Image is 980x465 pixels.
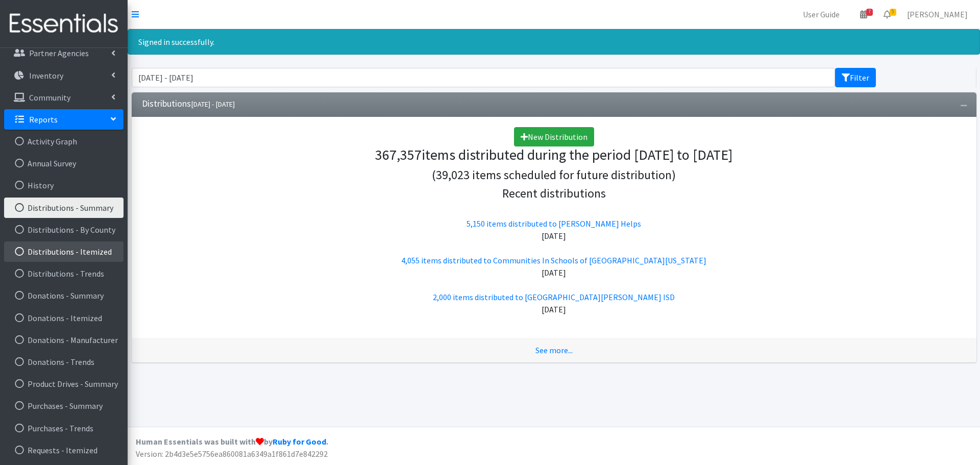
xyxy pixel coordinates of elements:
[142,146,966,164] h3: items distributed during the period [DATE] to [DATE]
[866,9,873,16] span: 7
[514,127,594,146] a: New Distribution
[4,87,124,108] a: Community
[4,396,124,416] a: Purchases - Summary
[132,68,835,87] input: January 1, 2011 - December 31, 2011
[4,198,124,218] a: Distributions - Summary
[4,440,124,460] a: Requests - Itemized
[4,131,124,152] a: Activity Graph
[4,109,124,130] a: Reports
[142,99,235,109] h3: Distributions
[899,4,976,25] a: [PERSON_NAME]
[4,418,124,438] a: Purchases - Trends
[142,266,966,279] div: [DATE]
[136,436,328,447] strong: Human Essentials was built with by .
[4,352,124,372] a: Donations - Trends
[835,68,876,87] button: Filter
[142,230,966,242] div: [DATE]
[142,168,966,183] h4: (39,023 items scheduled for future distribution)
[535,345,573,355] a: See more...
[29,48,89,58] p: Partner Agencies
[136,449,328,459] span: Version: 2b4d3e5e5756ea860081a6349a1f861d7e842292
[142,303,966,315] div: [DATE]
[4,330,124,350] a: Donations - Manufacturer
[4,285,124,306] a: Donations - Summary
[273,436,326,447] a: Ruby for Good
[29,70,63,81] p: Inventory
[191,100,235,109] small: [DATE] - [DATE]
[142,186,966,201] h4: Recent distributions
[4,153,124,174] a: Annual Survey
[875,4,899,25] a: 5
[4,43,124,63] a: Partner Agencies
[401,255,706,265] a: 4,055 items distributed to Communities In Schools of [GEOGRAPHIC_DATA][US_STATE]
[795,4,848,25] a: User Guide
[4,7,124,41] img: HumanEssentials
[852,4,875,25] a: 7
[29,92,70,103] p: Community
[375,145,422,164] span: 367,357
[4,175,124,195] a: History
[29,114,58,125] p: Reports
[890,9,896,16] span: 5
[4,219,124,240] a: Distributions - By County
[467,218,641,229] a: 5,150 items distributed to [PERSON_NAME] Helps
[4,263,124,284] a: Distributions - Trends
[4,374,124,394] a: Product Drives - Summary
[4,308,124,328] a: Donations - Itemized
[433,292,675,302] a: 2,000 items distributed to [GEOGRAPHIC_DATA][PERSON_NAME] ISD
[4,65,124,86] a: Inventory
[4,241,124,262] a: Distributions - Itemized
[128,29,980,55] div: Signed in successfully.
